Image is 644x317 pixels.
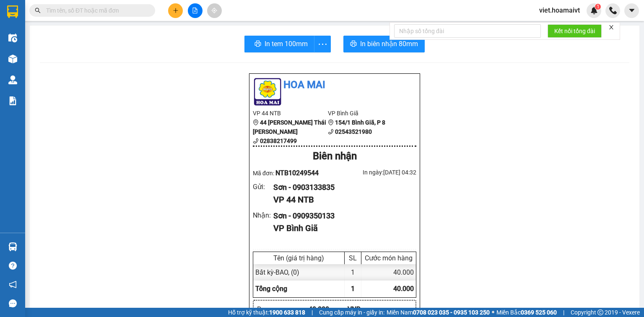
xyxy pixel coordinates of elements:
[253,77,416,93] li: Hoa Mai
[496,308,557,317] span: Miền Bắc
[253,148,416,164] div: Biên nhận
[8,55,17,63] img: warehouse-icon
[393,285,414,293] span: 40.000
[253,120,259,125] span: environment
[309,304,348,314] div: 40.000
[596,4,599,10] span: 1
[345,264,361,281] div: 1
[253,168,335,178] div: Mã đơn:
[335,119,385,126] b: 154/1 Bình Giã, P 8
[335,128,372,135] b: 02543521980
[532,5,587,16] span: viet.hoamaivt
[255,254,342,262] div: Tên (giá trị hàng)
[492,311,494,314] span: ⚪️
[348,304,387,314] div: VND
[628,7,636,14] span: caret-down
[255,268,299,276] span: Bất kỳ - BAO, (0)
[608,24,614,30] span: close
[168,3,183,18] button: plus
[347,254,359,262] div: SL
[253,109,328,118] li: VP 44 NTB
[328,109,403,118] li: VP Bình Giã
[343,36,425,52] button: printerIn biên nhận 80mm
[548,24,602,38] button: Kết nối tổng đài
[173,8,179,13] span: plus
[207,3,222,18] button: aim
[8,34,17,42] img: warehouse-icon
[413,309,490,316] strong: 0708 023 035 - 0935 103 250
[269,309,305,316] strong: 1900 633 818
[9,281,17,288] span: notification
[265,39,308,49] span: In tem 100mm
[253,119,326,135] b: 44 [PERSON_NAME] Thái [PERSON_NAME]
[387,308,490,317] span: Miền Nam
[521,309,557,316] strong: 0369 525 060
[360,39,418,49] span: In biên nhận 80mm
[9,299,17,307] span: message
[328,129,334,135] span: phone
[273,193,410,206] div: VP 44 NTB
[314,39,330,49] span: more
[273,182,410,193] div: Sơn - 0903133835
[273,222,410,235] div: VP Bình Giã
[595,4,601,10] sup: 1
[7,5,18,18] img: logo-vxr
[312,308,313,317] span: |
[335,168,416,177] div: In ngày: [DATE] 04:32
[8,75,17,84] img: warehouse-icon
[35,8,41,13] span: search
[590,7,598,14] img: icon-new-feature
[211,8,217,13] span: aim
[253,210,273,221] div: Nhận :
[254,40,261,48] span: printer
[228,308,305,317] span: Hỗ trợ kỹ thuật:
[554,26,595,36] span: Kết nối tổng đài
[257,304,309,314] div: R :
[188,3,203,18] button: file-add
[624,3,639,18] button: caret-down
[255,285,287,293] span: Tổng cộng
[319,308,384,317] span: Cung cấp máy in - giấy in:
[46,6,145,15] input: Tìm tên, số ĐT hoặc mã đơn
[351,285,355,293] span: 1
[394,24,541,38] input: Nhập số tổng đài
[350,40,357,48] span: printer
[253,77,282,107] img: logo.jpg
[328,120,334,125] span: environment
[361,264,416,281] div: 40.000
[609,7,617,14] img: phone-icon
[8,96,17,105] img: solution-icon
[260,138,297,144] b: 02838217499
[597,309,603,315] span: copyright
[9,262,17,270] span: question-circle
[253,182,273,192] div: Gửi :
[273,210,410,222] div: Sơn - 0909350133
[364,254,414,262] div: Cước món hàng
[8,242,17,251] img: warehouse-icon
[314,36,331,52] button: more
[192,8,198,13] span: file-add
[563,308,564,317] span: |
[253,138,259,144] span: phone
[244,36,314,52] button: printerIn tem 100mm
[275,169,319,177] span: NTB10249544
